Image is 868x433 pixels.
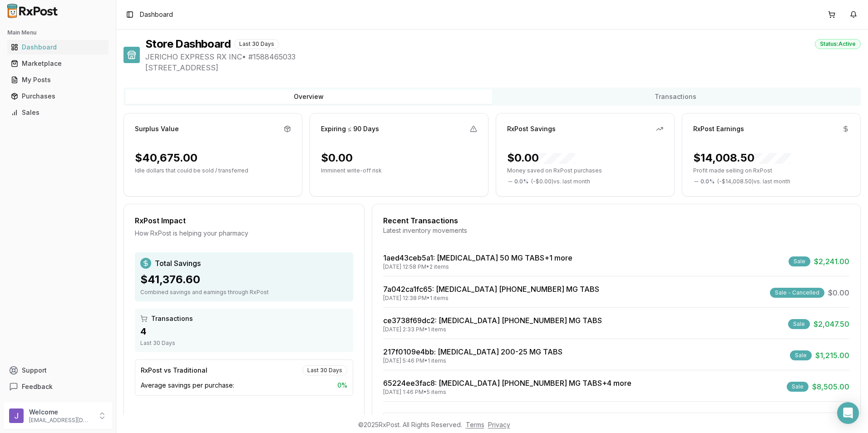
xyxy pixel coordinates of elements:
div: Dashboard [11,43,105,52]
a: ce3738f69dc2: [MEDICAL_DATA] [PHONE_NUMBER] MG TABS [383,316,602,325]
button: Transactions [492,89,859,104]
div: RxPost vs Traditional [141,366,207,375]
div: RxPost Earnings [693,124,744,133]
div: Surplus Value [135,124,179,133]
span: $1,215.00 [815,350,849,361]
div: RxPost Impact [135,215,353,226]
a: 1aed43ceb5a1: [MEDICAL_DATA] 50 MG TABS+1 more [383,253,572,262]
span: 0.0 % [514,178,528,185]
h2: Main Menu [7,29,108,36]
div: Sale - Cancelled [770,288,824,298]
span: Total Savings [155,258,201,269]
img: User avatar [9,408,24,423]
div: Sale [790,350,812,360]
span: Feedback [22,382,53,391]
a: Sales [7,104,108,121]
p: [EMAIL_ADDRESS][DOMAIN_NAME] [29,417,92,424]
div: [DATE] 2:33 PM • 1 items [383,326,602,333]
div: Sale [788,319,810,329]
a: Marketplace [7,55,108,72]
button: My Posts [4,73,112,87]
div: Last 30 Days [234,39,279,49]
div: Latest inventory movements [383,226,849,235]
div: Sale [787,382,809,392]
span: Average savings per purchase: [141,381,234,390]
span: $8,505.00 [812,381,849,392]
p: Money saved on RxPost purchases [507,167,663,174]
span: Transactions [151,314,193,323]
button: Sales [4,105,112,120]
nav: breadcrumb [140,10,173,19]
span: [STREET_ADDRESS] [145,62,861,73]
p: Profit made selling on RxPost [693,167,849,174]
div: Open Intercom Messenger [837,402,859,424]
span: $2,241.00 [814,256,849,267]
div: RxPost Savings [507,124,556,133]
button: Purchases [4,89,112,103]
div: Combined savings and earnings through RxPost [140,289,348,296]
p: Idle dollars that could be sold / transferred [135,167,291,174]
a: 217f0109e4bb: [MEDICAL_DATA] 200-25 MG TABS [383,347,562,356]
div: Status: Active [815,39,861,49]
div: Marketplace [11,59,105,68]
div: Recent Transactions [383,215,849,226]
a: 65224ee3fac8: [MEDICAL_DATA] [PHONE_NUMBER] MG TABS+4 more [383,379,631,388]
button: Support [4,362,112,379]
img: RxPost Logo [4,4,62,18]
button: Overview [125,89,492,104]
a: Dashboard [7,39,108,55]
button: View All Transactions [383,413,849,427]
span: ( - $0.00 ) vs. last month [531,178,590,185]
button: Feedback [4,379,112,395]
button: Dashboard [4,40,112,54]
p: Welcome [29,408,92,417]
div: Last 30 Days [140,340,348,347]
div: $14,008.50 [693,151,791,165]
span: JERICHO EXPRESS RX INC • # 1588465033 [145,51,861,62]
div: [DATE] 12:38 PM • 1 items [383,295,599,302]
div: [DATE] 12:58 PM • 2 items [383,263,572,271]
span: 0 % [337,381,347,390]
div: Sales [11,108,105,117]
div: 4 [140,325,348,338]
a: My Posts [7,72,108,88]
button: Marketplace [4,56,112,71]
span: Dashboard [140,10,173,19]
span: 0.0 % [700,178,715,185]
div: Purchases [11,92,105,101]
div: $41,376.60 [140,272,348,287]
p: Imminent write-off risk [321,167,477,174]
a: Terms [466,421,484,428]
a: Privacy [488,421,510,428]
div: $40,675.00 [135,151,197,165]
div: [DATE] 1:46 PM • 5 items [383,389,631,396]
div: Expiring ≤ 90 Days [321,124,379,133]
div: [DATE] 5:46 PM • 1 items [383,357,562,364]
div: $0.00 [507,151,575,165]
span: ( - $14,008.50 ) vs. last month [717,178,790,185]
a: Purchases [7,88,108,104]
div: Last 30 Days [302,365,347,375]
div: My Posts [11,75,105,84]
span: $0.00 [828,287,849,298]
span: $2,047.50 [814,319,849,330]
div: How RxPost is helping your pharmacy [135,229,353,238]
a: 7a042ca1fc65: [MEDICAL_DATA] [PHONE_NUMBER] MG TABS [383,285,599,294]
div: Sale [789,256,810,266]
div: $0.00 [321,151,353,165]
h1: Store Dashboard [145,37,231,51]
